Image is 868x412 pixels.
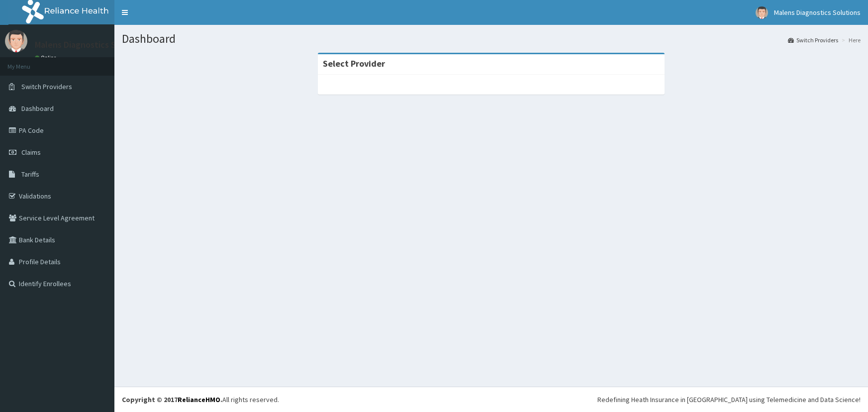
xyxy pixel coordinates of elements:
[35,40,148,49] p: Malens Diagnostics Solutions
[21,104,54,113] span: Dashboard
[597,395,861,405] div: Redefining Heath Insurance in [GEOGRAPHIC_DATA] using Telemedicine and Data Science!
[839,36,861,44] li: Here
[756,6,768,19] img: User Image
[178,395,220,404] a: RelianceHMO
[21,170,39,179] span: Tariffs
[774,8,861,17] span: Malens Diagnostics Solutions
[5,30,27,52] img: User Image
[21,148,41,157] span: Claims
[788,36,838,44] a: Switch Providers
[21,82,72,91] span: Switch Providers
[122,395,222,404] strong: Copyright © 2017 .
[114,387,868,412] footer: All rights reserved.
[35,54,59,61] a: Online
[122,32,861,45] h1: Dashboard
[323,58,385,69] strong: Select Provider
